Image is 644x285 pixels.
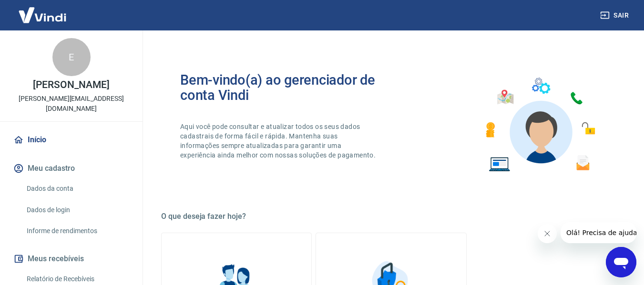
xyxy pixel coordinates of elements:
[6,7,80,14] span: Olá! Precisa de ajuda?
[598,7,633,24] button: Sair
[11,0,73,29] img: Vindi
[161,212,621,221] h5: O que deseja fazer hoje?
[538,224,557,243] iframe: Fechar mensagem
[52,38,91,76] div: E
[23,221,131,241] a: Informe de rendimentos
[23,179,131,198] a: Dados da conta
[180,122,378,160] p: Aqui você pode consultar e atualizar todos os seus dados cadastrais de forma fácil e rápida. Mant...
[561,222,636,243] iframe: Mensagem da empresa
[606,247,636,277] iframe: Botão para abrir a janela de mensagens
[180,72,391,103] h2: Bem-vindo(a) ao gerenciador de conta Vindi
[477,72,602,177] img: Imagem de um avatar masculino com diversos icones exemplificando as funcionalidades do gerenciado...
[11,129,131,150] a: Início
[11,248,131,269] button: Meus recebíveis
[23,200,131,220] a: Dados de login
[33,80,109,90] p: [PERSON_NAME]
[11,158,131,179] button: Meu cadastro
[8,94,135,114] p: [PERSON_NAME][EMAIL_ADDRESS][DOMAIN_NAME]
